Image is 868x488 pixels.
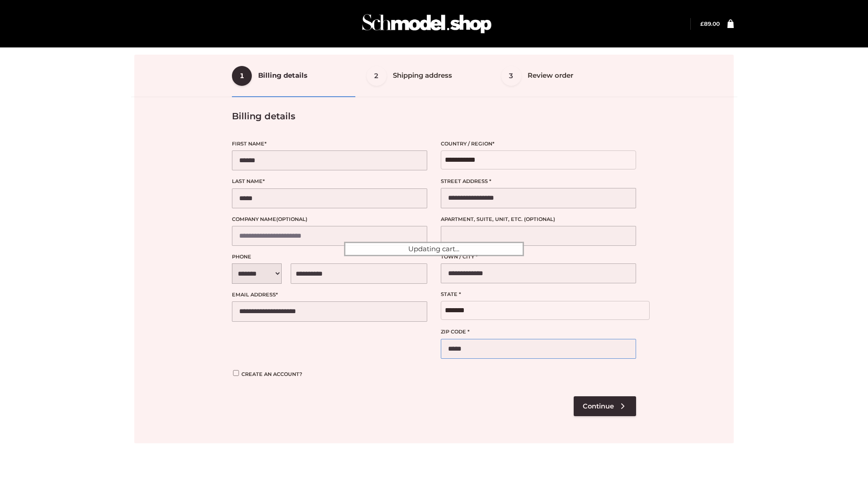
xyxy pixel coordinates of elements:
div: Updating cart... [344,242,524,256]
span: £ [700,20,704,27]
bdi: 89.00 [700,20,720,27]
a: £89.00 [700,20,720,27]
img: Schmodel Admin 964 [359,6,495,42]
